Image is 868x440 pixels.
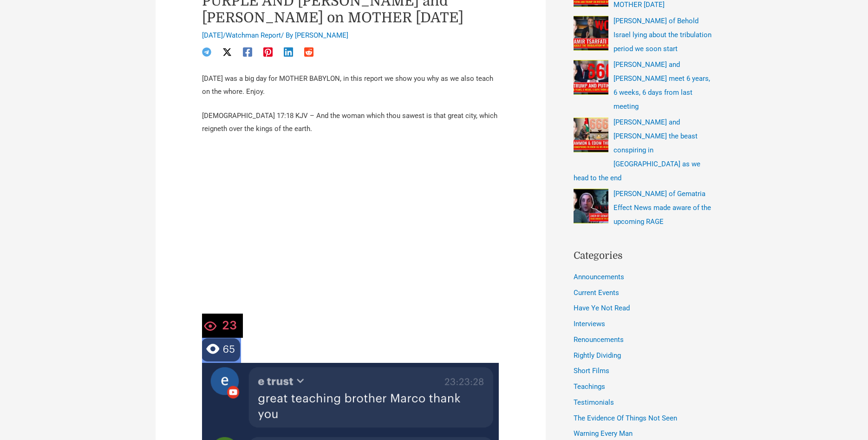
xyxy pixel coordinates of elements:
a: Announcements [574,273,624,281]
iframe: purple-and-scarlet-putin-and-trump-on-mother-babylon-day-Aug-16-2025-restream [202,146,499,314]
span: [DATE] [202,31,223,39]
a: [PERSON_NAME] of Behold Israel lying about the tribulation period we soon start [613,17,711,53]
div: / / By [202,31,499,41]
a: Warning Every Man [574,429,633,438]
p: [DATE] was a big day for MOTHER BABYLON, in this report we show you why as we also teach on the w... [202,72,499,99]
a: Testimonials [574,398,614,407]
a: [PERSON_NAME] and [PERSON_NAME] meet 6 years, 6 weeks, 6 days from last meeting [613,60,710,111]
a: Renouncements [574,335,624,344]
a: Short Films [574,367,609,375]
a: [PERSON_NAME] of Gematria Effect News made aware of the upcoming RAGE [613,190,711,226]
a: Interviews [574,320,605,328]
h2: Categories [574,249,713,263]
a: The Evidence Of Things Not Seen [574,414,677,422]
a: Telegram [202,47,211,57]
a: Rightly Dividing [574,351,621,360]
p: [DEMOGRAPHIC_DATA] 17:18 KJV – And the woman which thou sawest is that great city, which reigneth... [202,110,499,136]
a: [PERSON_NAME] [295,31,348,39]
a: Facebook [243,47,252,57]
a: Teachings [574,382,605,391]
a: Twitter / X [222,47,232,57]
a: Linkedin [284,47,293,57]
a: Watchman Report [226,31,281,39]
a: Pinterest [263,47,273,57]
a: [PERSON_NAME] and [PERSON_NAME] the beast conspiring in [GEOGRAPHIC_DATA] as we head to the end [574,118,700,182]
a: Current Events [574,289,619,297]
a: Reddit [304,47,313,57]
a: Have Ye Not Read [574,304,630,312]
